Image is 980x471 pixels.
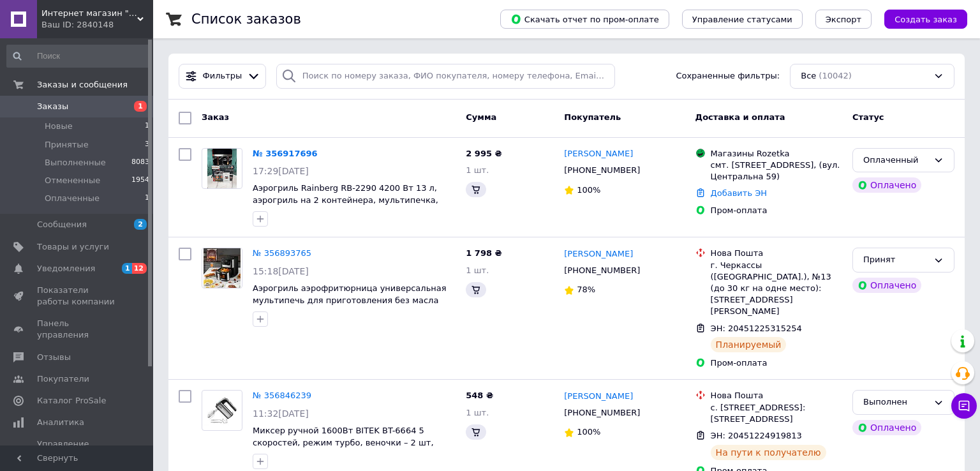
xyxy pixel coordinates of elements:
div: Нова Пошта [711,390,842,401]
img: Фото товару [207,149,237,188]
span: Панель управления [37,318,118,341]
a: Создать заказ [872,14,967,24]
div: [PHONE_NUMBER] [561,405,642,421]
span: Заказы и сообщения [37,79,128,91]
div: Ваш ID: 2840148 [41,19,153,31]
button: Управление статусами [682,10,803,29]
a: Фото товару [202,390,242,431]
a: Аэрогриль аэрофритюрница универсальная мультипечь для приготовления без масла Rainberg RB-2268 8 ... [253,283,447,317]
span: Аналитика [37,417,84,428]
a: [PERSON_NAME] [564,148,633,160]
span: Новые [45,121,73,132]
span: 11:32[DATE] [253,408,309,419]
span: Статус [852,112,884,122]
div: Оплачено [852,278,921,293]
span: Показатели работы компании [37,285,118,308]
a: Фото товару [202,248,242,288]
span: Товары и услуги [37,241,109,253]
button: Создать заказ [884,10,967,29]
span: 1 [145,121,149,132]
div: с. [STREET_ADDRESS]: [STREET_ADDRESS] [711,402,842,425]
span: 100% [577,427,600,437]
span: Оплаченные [45,193,100,204]
div: Пром-оплата [711,205,842,216]
div: [PHONE_NUMBER] [561,162,642,179]
div: Оплачено [852,420,921,435]
a: Миксер ручной 1600Вт BITEK BT-6664 5 скоростей, режим турбо, веночки – 2 шт, насадки для теста – ... [253,426,434,459]
input: Поиск [6,45,151,68]
a: № 356846239 [253,391,311,400]
div: Оплачено [852,177,921,193]
input: Поиск по номеру заказа, ФИО покупателя, номеру телефона, Email, номеру накладной [276,64,616,89]
div: Магазины Rozetka [711,148,842,160]
span: 1 [122,263,132,274]
a: № 356893765 [253,248,311,258]
span: Управление статусами [692,15,792,24]
span: Каталог ProSale [37,395,106,407]
div: Пром-оплата [711,357,842,369]
div: Выполнен [863,396,928,409]
span: Покупатели [37,373,89,385]
span: Экспорт [826,15,861,24]
span: 1 [134,101,147,112]
span: (10042) [819,71,852,80]
span: 12 [132,263,147,274]
span: 1 шт. [466,165,489,175]
span: 78% [577,285,595,294]
span: 1 [145,193,149,204]
div: смт. [STREET_ADDRESS], (вул. Центральна 59) [711,160,842,183]
span: Покупатель [564,112,621,122]
span: ЭН: 20451224919813 [711,431,802,440]
span: Выполненные [45,157,106,168]
span: Уведомления [37,263,95,274]
div: [PHONE_NUMBER] [561,262,642,279]
span: 2 995 ₴ [466,149,501,158]
div: Оплаченный [863,154,928,167]
button: Чат с покупателем [951,393,977,419]
span: 1 798 ₴ [466,248,501,258]
a: № 356917696 [253,149,318,158]
a: Аэрогриль Rainberg RB-2290 4200 Вт 13 л, аэрогриль на 2 контейнера, мультипечка, кухонная фритюрница [253,183,438,216]
span: Заказы [37,101,68,112]
span: 1 шт. [466,265,489,275]
div: Принят [863,253,928,267]
span: 1954 [131,175,149,186]
span: ЭН: 20451225315254 [711,324,802,333]
div: Планируемый [711,337,787,352]
span: Отмененные [45,175,100,186]
span: Создать заказ [895,15,957,24]
span: 15:18[DATE] [253,266,309,276]
span: Интернет магазин "eltim" [41,8,137,19]
span: 3 [145,139,149,151]
span: Доставка и оплата [695,112,785,122]
span: Скачать отчет по пром-оплате [510,13,659,25]
span: Отзывы [37,352,71,363]
a: Фото товару [202,148,242,189]
span: 2 [134,219,147,230]
span: 8083 [131,157,149,168]
span: 100% [577,185,600,195]
span: 1 шт. [466,408,489,417]
span: 17:29[DATE] [253,166,309,176]
span: Сумма [466,112,496,122]
span: Сообщения [37,219,87,230]
a: Добавить ЭН [711,188,767,198]
img: Фото товару [204,248,241,288]
span: Заказ [202,112,229,122]
h1: Список заказов [191,11,301,27]
span: Все [801,70,816,82]
span: Фильтры [203,70,242,82]
img: Фото товару [202,396,242,426]
a: [PERSON_NAME] [564,391,633,403]
div: г. Черкассы ([GEOGRAPHIC_DATA].), №13 (до 30 кг на одне место): [STREET_ADDRESS][PERSON_NAME] [711,260,842,318]
span: Сохраненные фильтры: [676,70,780,82]
button: Экспорт [815,10,872,29]
span: 548 ₴ [466,391,493,400]
button: Скачать отчет по пром-оплате [500,10,669,29]
span: Принятые [45,139,89,151]
a: [PERSON_NAME] [564,248,633,260]
div: Нова Пошта [711,248,842,259]
div: На пути к получателю [711,445,826,460]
